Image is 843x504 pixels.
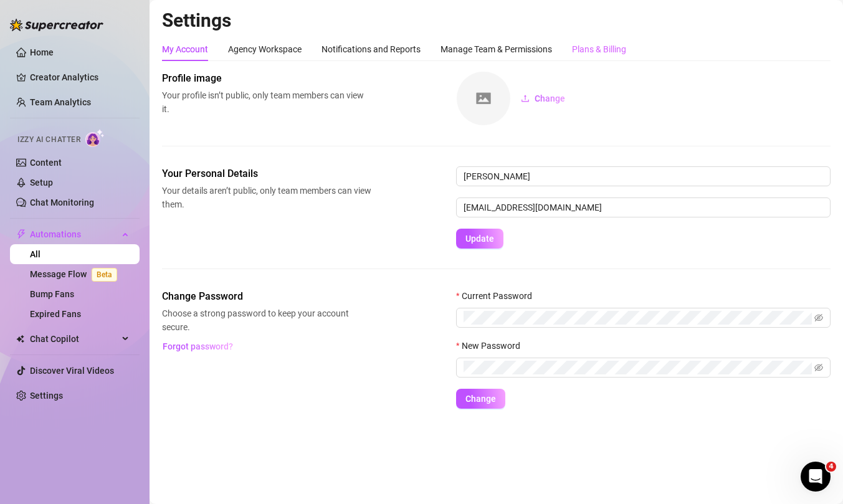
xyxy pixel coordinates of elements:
[441,42,552,56] div: Manage Team & Permissions
[162,307,371,334] span: Choose a strong password to keep your account secure.
[30,289,74,299] a: Bump Fans
[826,462,836,472] span: 4
[162,166,371,181] span: Your Personal Details
[465,394,496,404] span: Change
[465,234,494,244] span: Update
[456,339,528,353] label: New Password
[321,42,421,56] div: Notifications and Reports
[162,88,371,116] span: Your profile isn’t public, only team members can view it.
[456,229,503,249] button: Update
[162,9,831,32] h2: Settings
[511,88,575,108] button: Change
[163,341,233,351] span: Forgot password?
[16,229,26,239] span: thunderbolt
[814,313,823,322] span: eye-invisible
[85,129,105,147] img: AI Chatter
[464,311,812,325] input: Current Password
[162,184,371,211] span: Your details aren’t public, only team members can view them.
[10,19,103,31] img: logo-BBDzfeDw.svg
[30,47,54,57] a: Home
[162,42,208,56] div: My Account
[30,391,63,401] a: Settings
[30,249,40,259] a: All
[162,289,371,304] span: Change Password
[521,94,530,103] span: upload
[228,42,302,56] div: Agency Workspace
[814,363,823,372] span: eye-invisible
[801,462,831,492] iframe: Intercom live chat
[456,289,540,303] label: Current Password
[30,67,130,87] a: Creator Analytics
[30,224,118,244] span: Automations
[30,178,53,188] a: Setup
[30,366,114,376] a: Discover Viral Videos
[30,309,81,319] a: Expired Fans
[457,72,510,125] img: square-placeholder.png
[30,269,122,279] a: Message FlowBeta
[30,329,118,349] span: Chat Copilot
[456,197,831,217] input: Enter new email
[572,42,626,56] div: Plans & Billing
[30,197,94,207] a: Chat Monitoring
[456,389,505,409] button: Change
[16,335,24,343] img: Chat Copilot
[464,361,812,374] input: New Password
[92,268,117,282] span: Beta
[535,93,565,103] span: Change
[162,71,371,86] span: Profile image
[17,134,80,146] span: Izzy AI Chatter
[30,158,62,168] a: Content
[456,166,831,186] input: Enter name
[30,97,91,107] a: Team Analytics
[162,336,233,356] button: Forgot password?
